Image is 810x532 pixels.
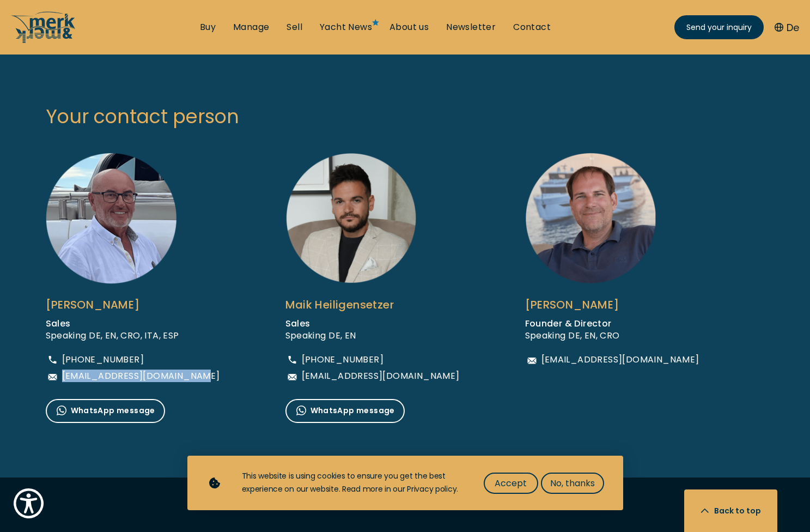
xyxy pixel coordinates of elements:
a: Manage [233,21,269,33]
a: About us [389,21,429,33]
span: [EMAIL_ADDRESS][DOMAIN_NAME] [302,372,460,380]
div: Speaking [525,330,699,342]
a: / [11,34,76,47]
div: Sales [285,318,460,330]
a: Sell [287,21,302,33]
span: DE, EN, CRO, ITA, ESP [89,329,179,342]
div: Speaking [285,330,460,342]
span: Accept [495,476,527,490]
a: Yacht News [320,21,372,33]
a: Contact [513,21,551,33]
img: Maik Heiligensetzer [285,153,416,284]
a: WhatsApp message [46,399,165,423]
span: DE, EN [328,329,356,342]
a: Privacy policy [407,483,456,494]
img: Mario Martinović [46,153,176,284]
img: Julian Merk [525,153,656,284]
span: WhatsApp message [292,404,395,418]
span: DE, EN, CRO [568,329,619,342]
a: Newsletter [446,21,496,33]
button: De [775,20,799,35]
span: Send your inquiry [686,22,752,33]
button: No, thanks [541,473,604,494]
div: [PERSON_NAME] [525,295,699,315]
span: [EMAIL_ADDRESS][DOMAIN_NAME] [62,372,220,380]
div: Maik Heiligensetzer [285,295,460,315]
button: Back to top [684,489,777,532]
div: Speaking [46,330,220,342]
span: WhatsApp message [52,404,155,418]
span: [PHONE_NUMBER] [62,355,144,364]
a: Send your inquiry [674,15,764,39]
div: This website is using cookies to ensure you get the best experience on our website. Read more in ... [242,470,462,496]
button: Accept [484,473,538,494]
h3: Your contact person [35,80,776,153]
a: WhatsApp message [285,399,405,423]
span: No, thanks [550,476,595,490]
span: [EMAIL_ADDRESS][DOMAIN_NAME] [541,355,699,364]
div: [PERSON_NAME] [46,295,220,315]
div: Founder & Director [525,318,699,330]
a: Buy [200,21,216,33]
button: Show Accessibility Preferences [11,486,46,521]
div: Sales [46,318,220,330]
span: [PHONE_NUMBER] [302,355,384,364]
